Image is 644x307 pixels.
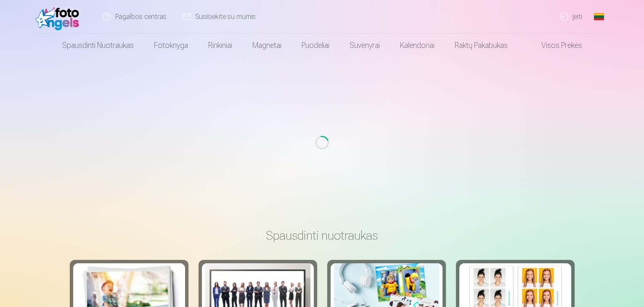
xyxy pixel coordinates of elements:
a: Fotoknyga [144,34,198,57]
a: Suvenyrai [339,34,390,57]
a: Rinkiniai [198,34,242,57]
a: Kalendoriai [390,34,445,57]
h3: Spausdinti nuotraukas [77,228,568,243]
a: Raktų pakabukas [445,34,518,57]
a: Spausdinti nuotraukas [52,34,144,57]
img: /fa2 [35,3,84,30]
a: Magnetai [242,34,292,57]
a: Puodeliai [292,34,339,57]
a: Visos prekės [518,34,592,57]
